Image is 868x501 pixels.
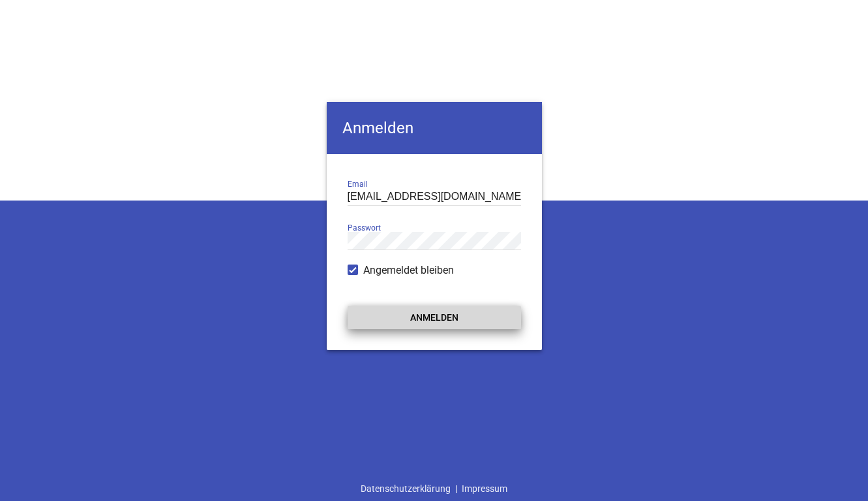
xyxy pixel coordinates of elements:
span: Angemeldet bleiben [363,263,454,278]
a: Impressum [457,476,512,501]
div: | [356,476,512,501]
button: Anmelden [348,306,521,329]
h4: Anmelden [327,102,542,154]
a: Datenschutzerklärung [356,476,455,501]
